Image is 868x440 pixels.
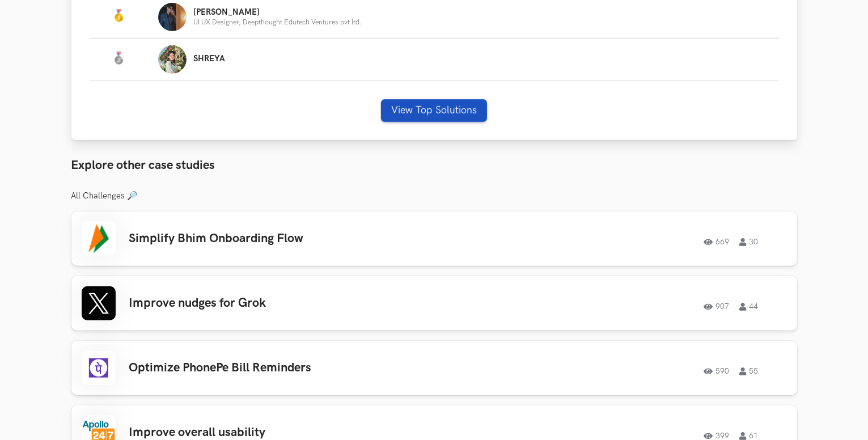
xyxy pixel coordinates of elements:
[129,425,451,440] h3: Improve overall usability
[704,238,730,246] span: 669
[112,52,125,65] img: Silver Medal
[71,158,797,173] h3: Explore other case studies
[71,276,797,331] a: Improve nudges for Grok90744
[158,45,187,74] img: Profile photo
[71,341,797,395] a: Optimize PhonePe Bill Reminders59055
[193,19,362,26] p: UI UX Designer, Deepthought Edutech Ventures pvt ltd.
[740,238,759,246] span: 30
[740,432,759,440] span: 61
[71,211,797,266] a: Simplify Bhim Onboarding Flow66930
[381,99,487,122] button: View Top Solutions
[112,9,125,23] img: Gold Medal
[704,367,730,375] span: 590
[71,191,797,201] h3: All Challenges 🔎
[740,367,759,375] span: 55
[193,8,362,17] p: [PERSON_NAME]
[740,303,759,311] span: 44
[704,303,730,311] span: 907
[158,3,187,31] img: Profile photo
[193,54,225,64] p: SHREYA
[129,361,451,375] h3: Optimize PhonePe Bill Reminders
[129,231,451,246] h3: Simplify Bhim Onboarding Flow
[129,296,451,311] h3: Improve nudges for Grok
[704,432,730,440] span: 399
